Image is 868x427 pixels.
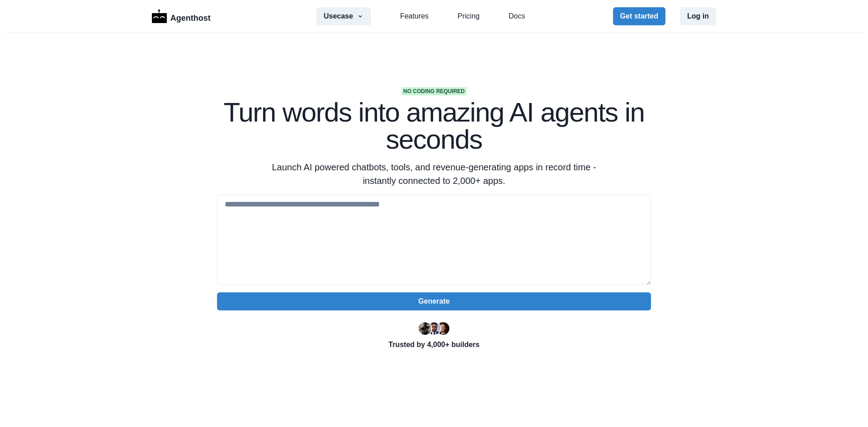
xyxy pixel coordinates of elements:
h1: Turn words into amazing AI agents in seconds [217,99,651,153]
img: Logo [152,9,167,23]
p: Agenthost [170,9,211,24]
span: No coding required [401,87,467,95]
button: Log in [680,7,716,25]
button: Usecase [316,7,371,25]
img: Segun Adebayo [428,322,440,335]
a: Features [400,11,429,22]
img: Ryan Florence [419,322,431,335]
a: Pricing [458,11,480,22]
button: Get started [613,7,665,25]
p: Trusted by 4,000+ builders [217,339,651,350]
a: Docs [509,11,525,22]
button: Generate [217,292,651,310]
a: LogoAgenthost [152,9,211,24]
p: Launch AI powered chatbots, tools, and revenue-generating apps in record time - instantly connect... [260,160,608,188]
img: Kent Dodds [437,322,449,335]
